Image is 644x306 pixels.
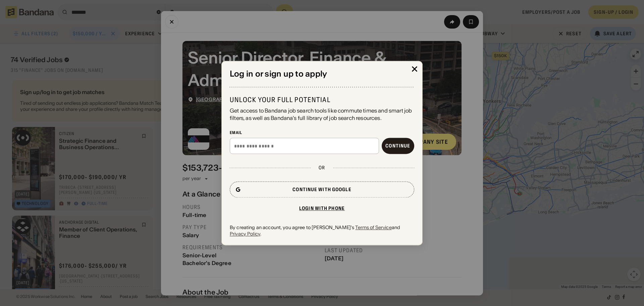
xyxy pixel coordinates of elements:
[230,95,414,104] div: Unlock your full potential
[299,206,345,211] div: Login with phone
[355,225,391,231] a: Terms of Service
[230,69,414,79] div: Log in or sign up to apply
[230,130,414,135] div: Email
[319,165,325,171] div: or
[230,225,414,237] div: By creating an account, you agree to [PERSON_NAME]'s and .
[230,107,414,122] div: Get access to Bandana job search tools like commute times and smart job filters, as well as Banda...
[230,231,260,237] a: Privacy Policy
[292,187,351,192] div: Continue with Google
[385,144,410,148] div: Continue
